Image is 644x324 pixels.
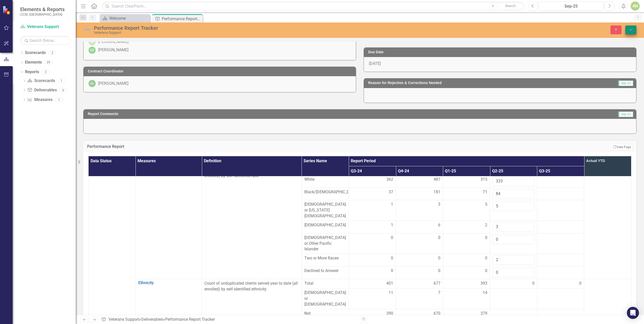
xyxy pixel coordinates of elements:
span: 71 [483,189,487,195]
span: 1 [391,222,393,228]
span: 0 [532,281,534,286]
div: Performance Report Tracker [165,317,215,322]
div: 0 [59,88,67,92]
input: Search ClearPoint... [102,2,524,11]
a: Elements [25,60,42,65]
span: Search [505,4,516,8]
input: Search Below... [20,36,71,45]
span: 5 [485,202,487,207]
span: 37 [389,189,393,195]
a: Veterans Support [109,317,139,322]
span: 6 [438,222,440,228]
span: 315 [480,177,487,182]
span: 0 [438,255,440,261]
div: Veterans Support [94,31,397,35]
span: [DEMOGRAPHIC_DATA] or [US_STATE][DEMOGRAPHIC_DATA] [304,202,346,219]
span: 3 [438,202,440,207]
span: 401 [386,281,393,286]
span: 487 [434,177,440,182]
span: 0 [485,268,487,274]
span: 0 [438,235,440,241]
span: Black/[DEMOGRAPHIC_DATA] [304,189,346,195]
h3: Performance Report [87,144,423,149]
span: [DEMOGRAPHIC_DATA] or [DEMOGRAPHIC_DATA] [304,290,346,307]
div: 1 [58,78,66,83]
small: CCSI: [GEOGRAPHIC_DATA] [20,12,65,16]
span: 677 [434,281,440,286]
span: 670 [434,311,440,316]
div: Performance Report Tracker [162,16,201,22]
div: Open Intercom Messenger [627,307,639,319]
div: 29 [44,60,52,65]
div: 2 [48,51,56,55]
button: AH [631,2,640,11]
img: Not Defined [83,25,91,34]
div: » » [101,317,356,322]
span: 0 [485,235,487,241]
a: Scorecards [27,78,55,84]
span: White [304,177,346,182]
span: [DEMOGRAPHIC_DATA] [304,222,346,228]
span: 11 [389,290,393,296]
a: View Page [611,144,633,150]
span: 0 [485,255,487,261]
span: Two or More Races [304,255,346,261]
p: Count of unduplicated clients served year to date (all enrolled) by self-identified ethnicity. [204,281,299,292]
a: Measures [27,97,52,103]
a: Deliverables [141,317,163,322]
span: [DEMOGRAPHIC_DATA] or Other Pacific Islander [304,235,346,252]
span: 1 [391,202,393,207]
span: 181 [434,189,440,195]
span: 0 [438,268,440,274]
span: 7 [438,290,440,296]
a: Welcome [101,15,149,21]
span: 362 [386,177,393,182]
img: ClearPoint Strategy [3,6,11,15]
a: Reports [25,69,39,75]
span: 393 [480,281,487,286]
span: Declined to Answer [304,268,346,274]
button: Sep-25 [539,2,603,11]
span: 14 [483,290,487,296]
div: 2 [42,70,50,74]
div: Sep-25 [541,3,602,9]
span: 0 [391,235,393,241]
span: 0 [391,268,393,274]
a: Scorecards [25,50,46,56]
span: Elements & Reports [20,6,65,12]
span: 2 [485,222,487,228]
button: Search [498,3,523,10]
span: 379 [480,311,487,316]
a: Ethnicity [138,281,199,285]
span: Total [304,281,346,286]
span: 0 [579,281,581,286]
div: Performance Report Tracker [94,25,397,31]
div: Welcome [109,15,149,21]
span: 390 [386,311,393,316]
a: Deliverables [27,87,57,93]
span: 0 [391,255,393,261]
a: Veterans Support [20,24,71,30]
div: 1 [55,98,63,102]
